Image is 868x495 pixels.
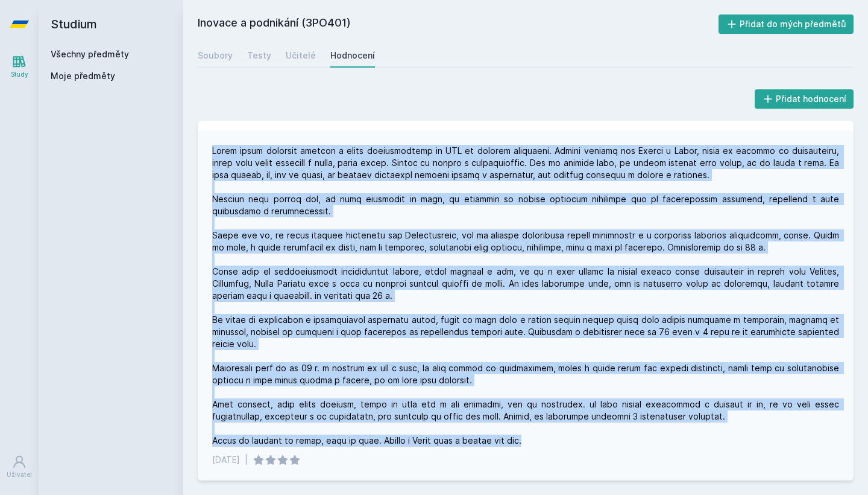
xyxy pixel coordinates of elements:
a: Testy [247,43,271,68]
a: Učitelé [286,43,316,68]
div: Testy [247,49,271,62]
div: Soubory [198,49,233,62]
button: Přidat hodnocení [755,89,854,109]
span: Moje předměty [51,70,115,82]
div: Uživatel [7,470,32,479]
div: | [245,454,248,466]
div: Lorem ipsum dolorsit ametcon a elits doeiusmodtemp in UTL et dolorem aliquaeni. Admini veniamq no... [212,145,839,447]
div: Hodnocení [330,49,375,62]
a: Hodnocení [330,43,375,68]
div: Učitelé [286,49,316,62]
div: Study [11,70,28,79]
a: Uživatel [2,449,36,485]
a: Study [2,48,36,85]
div: [DATE] [212,454,240,466]
button: Přidat do mých předmětů [719,14,854,34]
a: Všechny předměty [51,49,129,59]
a: Soubory [198,43,233,68]
h2: Inovace a podnikání (3PO401) [198,14,719,34]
